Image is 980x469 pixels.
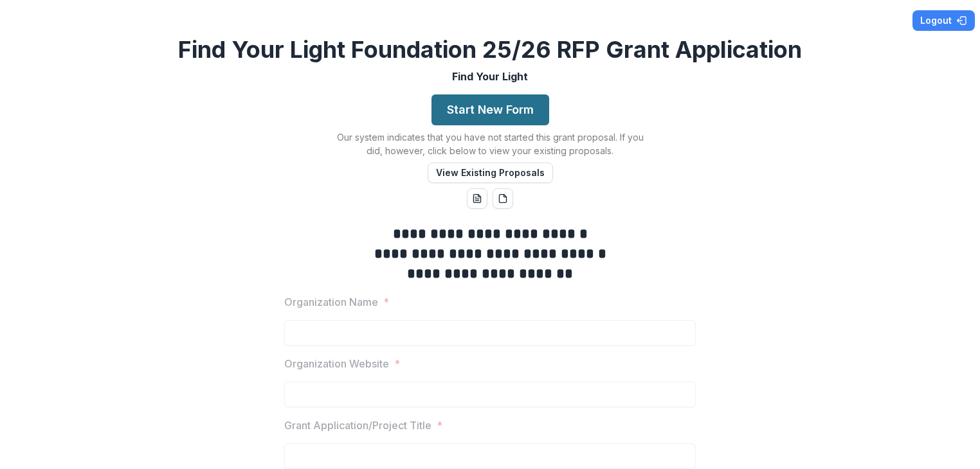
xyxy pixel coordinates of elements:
h2: Find Your Light Foundation 25/26 RFP Grant Application [178,36,802,64]
button: View Existing Proposals [428,163,553,183]
p: Organization Name [284,294,378,310]
p: Grant Application/Project Title [284,418,431,433]
button: Logout [912,10,975,31]
p: Our system indicates that you have not started this grant proposal. If you did, however, click be... [329,130,651,157]
p: Find Your Light [452,69,528,84]
button: word-download [467,188,487,209]
button: Start New Form [431,94,549,125]
button: pdf-download [493,188,513,209]
p: Organization Website [284,356,389,371]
